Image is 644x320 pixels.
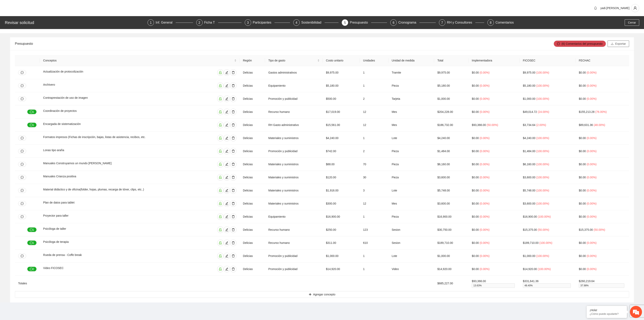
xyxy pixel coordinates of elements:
span: edit [224,254,230,258]
span: Conceptos [43,58,233,63]
span: unlock [217,84,223,87]
span: unlock [217,136,223,140]
span: ( 0.00% ) [587,163,597,166]
span: ( 100.00% ) [536,150,549,153]
td: Delicias [240,79,265,92]
span: message [30,228,33,232]
span: unlock [217,267,223,271]
div: 1Inf. General [148,19,193,26]
span: $3,734.64 [523,123,535,127]
button: edit [224,174,230,181]
button: message [18,162,26,167]
div: Participantes [253,19,275,26]
button: edit [224,240,230,246]
span: ( 100.00% ) [536,136,549,140]
button: unlock [217,82,224,89]
button: edit [224,213,230,220]
span: edit [224,123,230,127]
span: delete [230,110,236,113]
span: ( 0.00% ) [480,84,489,87]
th: Implementadora [469,55,520,66]
th: Total [434,55,469,66]
span: edit [224,71,230,74]
div: Revisar solicitud [5,19,145,26]
div: 8Comentarios [487,19,514,26]
button: edit [224,187,230,194]
button: message [18,254,26,258]
span: message [21,71,24,74]
button: Cerrar [625,19,639,26]
td: Materiales y suministros [265,132,323,145]
div: 3Participantes [245,19,290,26]
button: unlock [217,266,224,272]
td: $4,240.00 [323,132,360,145]
td: 30 [360,171,388,184]
span: ( 0.00% ) [587,84,597,87]
span: delete [230,136,236,140]
span: message [30,110,33,114]
span: $5,180.00 [523,84,535,87]
span: $0.00 [472,110,479,113]
div: 2Ficha T [196,19,242,26]
span: message [557,42,560,46]
button: unlock [217,187,224,194]
button: delete [230,174,236,181]
span: unlock [217,241,223,244]
span: edit [224,267,230,271]
span: 5 [344,21,346,24]
button: bell [592,5,599,11]
button: delete [230,226,236,233]
td: Lote [388,132,434,145]
button: message [18,175,26,180]
td: $1,484.00 [434,145,469,158]
td: $9,975.00 [323,66,360,79]
span: unlock [217,215,223,218]
div: Lonas tipo araña [43,148,140,154]
button: delete [230,135,236,141]
td: $186,732.00 [434,118,469,132]
td: Pieza [388,158,434,171]
span: message [21,84,24,87]
span: $0.00 [472,176,479,179]
span: delete [230,84,236,87]
button: edit [224,161,230,167]
button: unlock [217,253,224,259]
button: edit [224,266,230,272]
span: delete [230,215,236,218]
td: $5,180.00 [323,79,360,92]
span: ( 24.00% ) [538,110,549,113]
button: edit [224,69,230,76]
span: ( 0.00% ) [480,176,489,179]
span: unlock [217,71,223,74]
button: delete [230,266,236,272]
button: message [18,149,26,154]
div: Sostenibilidad [301,19,325,26]
span: message [30,268,33,271]
span: unlock [217,97,223,100]
button: edit [224,109,230,115]
span: unlock [217,163,223,166]
span: message [21,137,24,139]
span: ( 100.00% ) [536,71,549,74]
span: unlock [217,110,223,113]
span: message [30,241,33,245]
button: unlock [217,200,224,207]
button: unlock [217,213,224,220]
td: 1 [360,79,388,92]
th: FICOSEC [520,55,576,66]
span: $4,240.00 [523,136,535,140]
span: ( 0.00% ) [587,71,597,74]
div: RH y Consultores [447,19,475,26]
button: unlock [217,240,224,246]
td: 1 [360,66,388,79]
button: edit [224,82,230,89]
th: Unidad de medida [388,55,434,66]
span: $6,160.00 [523,163,535,166]
span: plus [309,293,312,296]
div: 5Presupuesto [342,19,387,26]
div: Presupuesto [15,38,554,49]
td: Delicias [240,118,265,132]
button: delete [230,240,236,246]
td: $17,019.00 [323,105,360,118]
td: $1,000.00 [434,92,469,105]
